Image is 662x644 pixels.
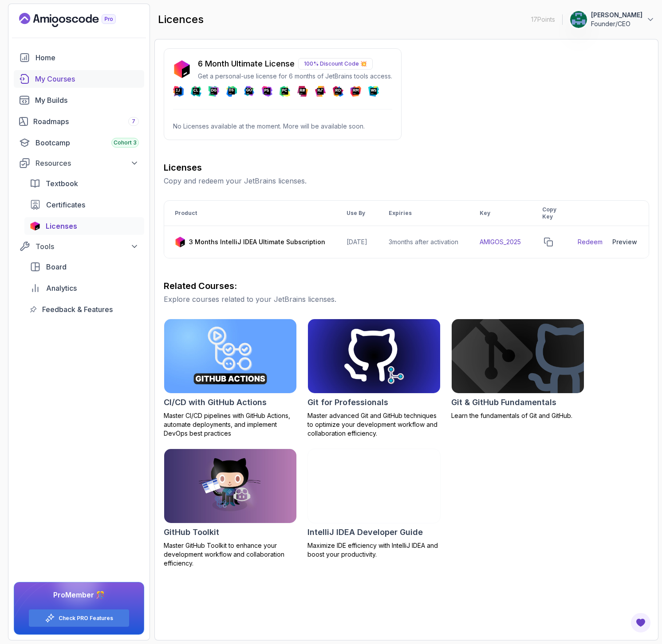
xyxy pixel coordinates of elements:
[542,236,555,248] button: copy-button
[164,176,649,186] p: Copy and redeem your JetBrains licenses.
[30,222,40,230] img: jetbrains icon
[28,609,130,627] button: Check PRO Features
[307,449,441,559] a: IntelliJ IDEA Developer Guide cardIntelliJ IDEA Developer GuideMaximize IDE efficiency with Intel...
[35,137,139,148] div: Bootcamp
[451,411,584,420] p: Learn the fundamentals of Git and GitHub.
[164,526,219,539] h2: GitHub Toolkit
[14,91,144,109] a: builds
[19,13,136,27] a: Landing page
[114,139,137,146] span: Cohort 3
[132,118,135,125] span: 7
[158,12,204,27] h2: licences
[164,294,649,304] p: Explore courses related to your JetBrains licenses.
[452,319,584,393] img: Git & GitHub Fundamentals card
[608,233,642,251] button: Preview
[175,237,185,247] img: jetbrains icon
[591,11,642,20] p: [PERSON_NAME]
[532,201,567,226] th: Copy Key
[451,319,584,420] a: Git & GitHub Fundamentals cardGit & GitHub FundamentalsLearn the fundamentals of Git and GitHub.
[14,238,144,254] button: Tools
[33,116,139,127] div: Roadmaps
[308,319,440,393] img: Git for Professionals card
[24,175,144,192] a: textbook
[164,319,297,438] a: CI/CD with GitHub Actions cardCI/CD with GitHub ActionsMaster CI/CD pipelines with GitHub Actions...
[469,201,532,226] th: Key
[35,241,139,252] div: Tools
[307,396,388,409] h2: Git for Professionals
[173,122,392,131] p: No Licenses available at the moment. More will be available soon.
[469,226,532,258] td: AMIGOS_2025
[570,11,655,28] button: user profile image[PERSON_NAME]Founder/CEO
[46,178,78,189] span: Textbook
[35,95,139,105] div: My Builds
[14,113,144,130] a: roadmaps
[630,612,651,633] button: Open Feedback Button
[35,158,139,168] div: Resources
[298,58,373,70] p: 100% Discount Code 💥
[164,319,296,393] img: CI/CD with GitHub Actions card
[164,411,297,438] p: Master CI/CD pipelines with GitHub Actions, automate deployments, and implement DevOps best pract...
[164,201,336,226] th: Product
[14,70,144,88] a: courses
[336,201,378,226] th: Use By
[164,541,297,568] p: Master GitHub Toolkit to enhance your development workflow and collaboration efficiency.
[24,279,144,297] a: analytics
[336,226,378,258] td: [DATE]
[612,238,637,246] div: Preview
[35,74,139,84] div: My Courses
[531,15,555,24] p: 17 Points
[451,396,556,409] h2: Git & GitHub Fundamentals
[198,72,392,81] p: Get a personal-use license for 6 months of JetBrains tools access.
[14,49,144,66] a: home
[307,411,441,438] p: Master advanced Git and GitHub techniques to optimize your development workflow and collaboration...
[164,280,649,292] h3: Related Courses:
[308,449,440,523] img: IntelliJ IDEA Developer Guide card
[35,52,139,63] div: Home
[189,238,325,246] p: 3 Months IntelliJ IDEA Ultimate Subscription
[164,449,296,523] img: GitHub Toolkit card
[173,60,191,78] img: jetbrains icon
[198,58,295,70] p: 6 Month Ultimate License
[378,201,469,226] th: Expiries
[46,283,77,293] span: Analytics
[46,262,67,272] span: Board
[24,301,144,318] a: feedback
[59,615,113,622] a: Check PRO Features
[164,449,297,568] a: GitHub Toolkit cardGitHub ToolkitMaster GitHub Toolkit to enhance your development workflow and c...
[307,319,441,438] a: Git for Professionals cardGit for ProfessionalsMaster advanced Git and GitHub techniques to optim...
[42,304,113,315] span: Feedback & Features
[46,221,77,231] span: Licenses
[46,199,85,210] span: Certificates
[24,217,144,235] a: licenses
[307,541,441,559] p: Maximize IDE efficiency with IntelliJ IDEA and boost your productivity.
[378,226,469,258] td: 3 months after activation
[14,155,144,171] button: Resources
[24,196,144,214] a: certificates
[570,11,587,28] img: user profile image
[307,526,423,539] h2: IntelliJ IDEA Developer Guide
[14,134,144,152] a: bootcamp
[24,258,144,276] a: board
[164,161,649,174] h3: Licenses
[164,396,267,409] h2: CI/CD with GitHub Actions
[578,238,603,246] a: Redeem
[591,20,642,28] p: Founder/CEO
